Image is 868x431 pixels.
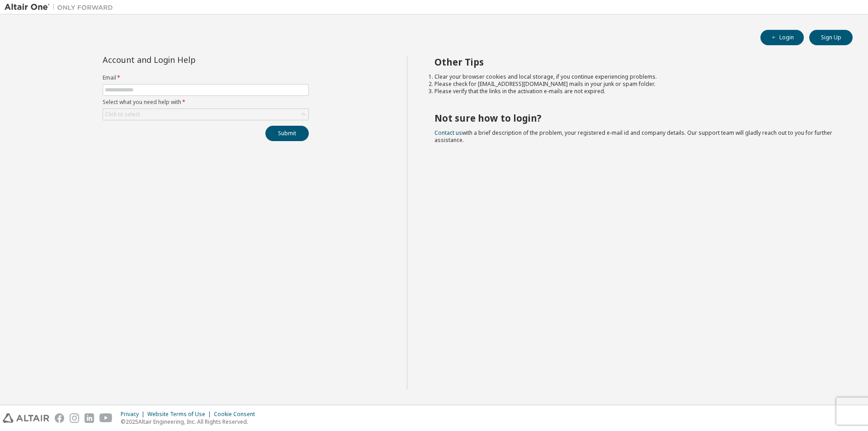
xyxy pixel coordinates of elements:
div: Cookie Consent [214,411,260,418]
li: Please check for [EMAIL_ADDRESS][DOMAIN_NAME] mails in your junk or spam folder. [434,81,837,88]
div: Privacy [121,411,147,418]
div: Account and Login Help [103,56,268,63]
div: Click to select [105,111,140,118]
p: © 2025 Altair Engineering, Inc. All Rights Reserved. [121,418,260,426]
label: Select what you need help with [103,99,309,106]
a: Contact us [434,129,462,137]
button: Sign Up [809,30,853,45]
li: Please verify that the links in the activation e-mails are not expired. [434,88,837,95]
img: youtube.svg [99,413,113,423]
li: Clear your browser cookies and local storage, if you continue experiencing problems. [434,73,837,81]
img: Altair One [5,3,118,12]
h2: Not sure how to login? [434,112,837,124]
img: linkedin.svg [85,413,94,423]
div: Website Terms of Use [147,411,214,418]
span: with a brief description of the problem, your registered e-mail id and company details. Our suppo... [434,129,832,144]
img: altair_logo.svg [3,413,49,423]
button: Submit [265,126,309,141]
button: Login [760,30,804,45]
div: Click to select [103,109,308,120]
h2: Other Tips [434,56,837,68]
img: instagram.svg [70,413,79,423]
img: facebook.svg [55,413,64,423]
label: Email [103,74,309,81]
